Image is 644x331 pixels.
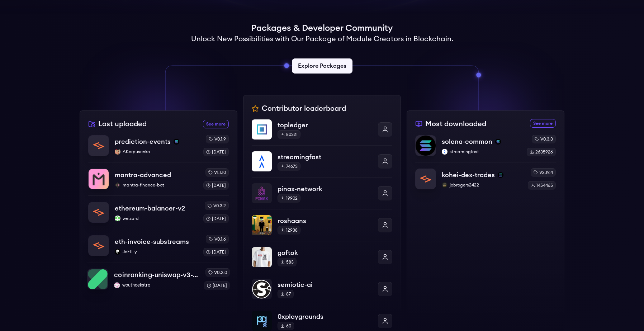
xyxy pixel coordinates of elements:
img: wouthoekstra [114,282,120,288]
img: eth-invoice-substreams [89,236,109,256]
img: goftok [252,247,272,267]
img: solana [495,139,501,145]
h1: Packages & Developer Community [251,23,393,34]
div: v0.3.3 [532,135,556,143]
p: goftok [278,248,372,258]
p: eth-invoice-substreams [115,237,189,247]
div: v0.1.6 [206,235,229,243]
p: mantra-finance-bot [115,182,198,188]
div: 19902 [278,194,300,203]
p: AKorpusenko [115,149,198,155]
a: prediction-eventsprediction-eventssolanaAKorpusenkoAKorpusenkov0.1.9[DATE] [88,135,229,162]
div: 1454465 [528,181,556,190]
p: ethereum-balancer-v2 [115,203,185,213]
a: pinax-networkpinax-network19902 [252,177,392,209]
p: streamingfast [442,149,521,155]
div: 87 [278,290,294,298]
div: v2.19.4 [531,168,556,177]
a: streamingfaststreamingfast74673 [252,145,392,177]
p: 0xplaygrounds [278,312,372,322]
p: wouthoekstra [114,282,198,288]
img: JoE11-y [115,249,120,255]
a: topledgertopledger80321 [252,119,392,145]
img: kohei-dex-trades [416,169,436,189]
a: semiotic-aisemiotic-ai87 [252,273,392,305]
p: jobrogers2422 [442,182,522,188]
a: 0xplaygrounds0xplaygrounds60 [252,305,392,331]
p: topledger [278,120,372,130]
div: [DATE] [203,181,229,190]
p: JoE11-y [115,249,198,255]
img: streamingfast [252,151,272,171]
a: See more recently uploaded packages [203,120,229,128]
img: jobrogers2422 [442,182,448,188]
img: prediction-events [89,136,109,156]
p: prediction-events [115,137,171,147]
div: v0.1.9 [206,135,229,143]
div: 60 [278,322,294,330]
div: [DATE] [203,148,229,156]
p: kohei-dex-trades [442,170,495,180]
div: [DATE] [203,214,229,223]
a: goftokgoftok583 [252,241,392,273]
img: mantra-advanced [89,169,109,189]
img: pinax-network [252,183,272,203]
div: 80321 [278,130,300,139]
div: 2635926 [527,148,556,156]
a: solana-commonsolana-commonsolanastreamingfaststreamingfastv0.3.32635926 [415,135,556,162]
p: pinax-network [278,184,372,194]
div: v0.2.0 [205,268,230,277]
div: [DATE] [203,248,229,256]
a: coinranking-uniswap-v3-forkscoinranking-uniswap-v3-forkswouthoekstrawouthoekstrav0.2.0[DATE] [87,262,230,290]
div: 583 [278,258,297,266]
a: See more most downloaded packages [530,119,556,128]
img: mantra-finance-bot [115,182,120,188]
p: streamingfast [278,152,372,162]
a: roshaansroshaans12938 [252,209,392,241]
img: 0xplaygrounds [252,311,272,331]
p: roshaans [278,216,372,226]
img: solana [498,172,503,178]
img: ethereum-balancer-v2 [89,202,109,222]
a: Explore Packages [292,58,352,74]
div: v1.1.10 [205,168,229,177]
img: topledger [252,119,272,140]
div: 74673 [278,162,300,171]
p: mantra-advanced [115,170,171,180]
a: mantra-advancedmantra-advancedmantra-finance-botmantra-finance-botv1.1.10[DATE] [88,162,229,195]
div: v0.3.2 [205,202,229,210]
img: solana [174,139,179,145]
p: semiotic-ai [278,280,372,290]
h2: Unlock New Possibilities with Our Package of Module Creators in Blockchain. [191,34,453,44]
img: roshaans [252,215,272,235]
a: eth-invoice-substreamseth-invoice-substreamsJoE11-yJoE11-yv0.1.6[DATE] [88,229,229,262]
p: solana-common [442,137,492,147]
img: streamingfast [442,149,448,155]
img: coinranking-uniswap-v3-forks [87,269,108,289]
p: weizard [115,216,198,221]
img: solana-common [416,136,436,156]
a: ethereum-balancer-v2ethereum-balancer-v2weizardweizardv0.3.2[DATE] [88,195,229,229]
a: kohei-dex-tradeskohei-dex-tradessolanajobrogers2422jobrogers2422v2.19.41454465 [415,162,556,190]
img: weizard [115,216,120,221]
p: coinranking-uniswap-v3-forks [114,270,198,280]
img: AKorpusenko [115,149,120,155]
div: [DATE] [204,281,230,290]
div: 12938 [278,226,300,235]
img: semiotic-ai [252,279,272,299]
